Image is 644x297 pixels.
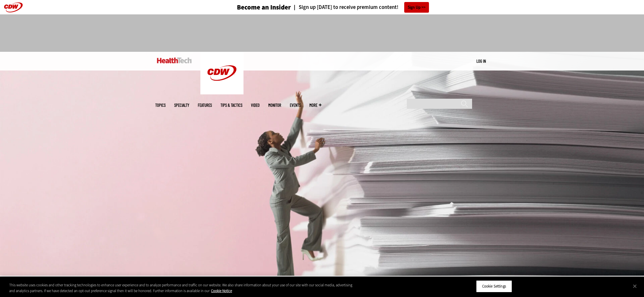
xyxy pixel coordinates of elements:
[215,4,291,11] a: Become an Insider
[476,58,486,64] div: User menu
[217,20,427,46] iframe: advertisement
[476,58,486,64] a: Log in
[291,5,398,10] a: Sign up [DATE] to receive premium content!
[155,103,166,107] span: Topics
[628,280,641,292] button: Close
[200,52,244,94] img: Home
[211,288,232,293] a: More information about your privacy
[476,280,512,292] button: Cookie Settings
[290,103,301,107] a: Events
[309,103,321,107] span: More
[237,4,291,11] h3: Become an Insider
[9,282,354,294] div: This website uses cookies and other tracking technologies to enhance user experience and to analy...
[174,103,189,107] span: Specialty
[157,58,192,63] img: Home
[404,2,429,13] a: Sign Up
[268,103,281,107] a: MonITor
[198,103,212,107] a: Features
[221,103,242,107] a: Tips & Tactics
[251,103,260,107] a: Video
[200,90,244,96] a: CDW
